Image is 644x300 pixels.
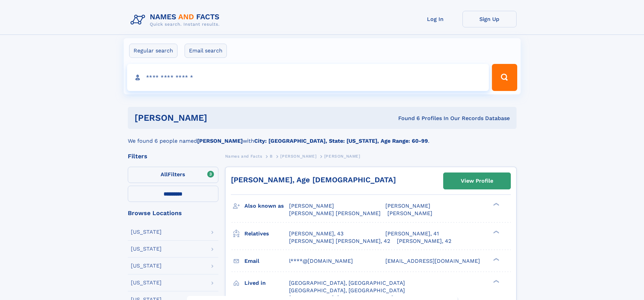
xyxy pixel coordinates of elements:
[185,44,227,58] label: Email search
[131,280,162,285] div: [US_STATE]
[128,129,517,145] div: We found 6 people named with .
[385,203,430,209] span: [PERSON_NAME]
[289,280,405,286] span: [GEOGRAPHIC_DATA], [GEOGRAPHIC_DATA]
[231,176,396,184] a: [PERSON_NAME], Age [DEMOGRAPHIC_DATA]
[385,258,480,264] span: [EMAIL_ADDRESS][DOMAIN_NAME]
[129,44,177,58] label: Regular search
[289,210,381,216] span: [PERSON_NAME] [PERSON_NAME]
[492,257,500,261] div: ❯
[492,202,500,207] div: ❯
[408,11,462,27] a: Log In
[280,154,316,159] span: [PERSON_NAME]
[128,153,218,159] div: Filters
[127,64,489,91] input: search input
[131,229,162,235] div: [US_STATE]
[492,64,517,91] button: Search Button
[461,173,493,189] div: View Profile
[197,138,243,144] b: [PERSON_NAME]
[225,152,262,160] a: Names and Facts
[254,138,428,144] b: City: [GEOGRAPHIC_DATA], State: [US_STATE], Age Range: 60-99
[128,210,218,216] div: Browse Locations
[131,263,162,269] div: [US_STATE]
[385,230,439,237] a: [PERSON_NAME], 41
[270,154,273,159] span: B
[303,115,510,122] div: Found 6 Profiles In Our Records Database
[135,114,303,122] h1: [PERSON_NAME]
[324,154,360,159] span: [PERSON_NAME]
[244,255,289,267] h3: Email
[289,203,334,209] span: [PERSON_NAME]
[244,277,289,289] h3: Lived in
[289,237,390,245] a: [PERSON_NAME] [PERSON_NAME], 42
[397,237,451,245] a: [PERSON_NAME], 42
[270,152,273,160] a: B
[462,11,517,27] a: Sign Up
[131,246,162,252] div: [US_STATE]
[128,11,225,29] img: Logo Names and Facts
[161,171,168,178] span: All
[444,173,510,189] a: View Profile
[387,210,432,216] span: [PERSON_NAME]
[280,152,316,160] a: [PERSON_NAME]
[128,167,218,183] label: Filters
[244,200,289,212] h3: Also known as
[492,230,500,234] div: ❯
[244,228,289,239] h3: Relatives
[289,287,405,294] span: [GEOGRAPHIC_DATA], [GEOGRAPHIC_DATA]
[492,279,500,283] div: ❯
[289,230,343,237] a: [PERSON_NAME], 43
